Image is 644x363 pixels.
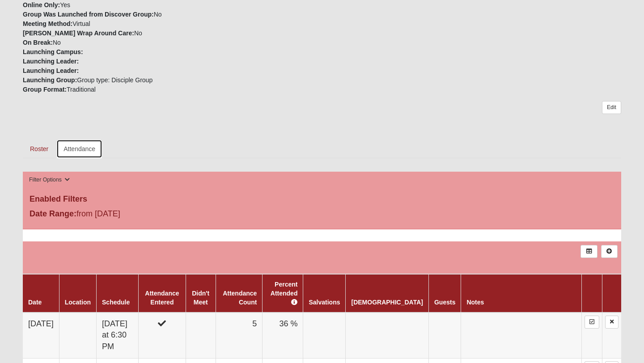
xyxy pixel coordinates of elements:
a: Attendance Count [223,290,257,306]
a: Alt+N [601,245,618,258]
div: from [DATE] [23,208,222,222]
th: Guests [428,274,461,312]
th: Salvations [303,274,346,312]
a: Notes [466,299,484,306]
strong: Online Only: [23,1,60,8]
a: Didn't Meet [192,290,209,306]
td: 5 [216,312,263,359]
strong: Meeting Method: [23,20,72,27]
a: Enter Attendance [585,316,599,329]
th: [DEMOGRAPHIC_DATA] [346,274,428,312]
strong: Group Was Launched from Discover Group: [23,11,154,18]
strong: Launching Campus: [23,48,83,55]
a: Edit [602,101,621,114]
td: 36 % [263,312,303,359]
td: [DATE] [23,312,59,359]
strong: [PERSON_NAME] Wrap Around Care: [23,30,134,37]
a: Attendance [56,139,102,158]
a: Date [28,299,42,306]
a: Location [65,299,91,306]
a: Percent Attended [271,281,298,306]
a: Export to Excel [580,245,597,258]
label: Date Range: [30,208,76,220]
a: Delete [605,316,619,329]
strong: Launching Leader: [23,67,79,74]
h4: Enabled Filters [30,194,614,204]
strong: Launching Leader: [23,58,79,65]
strong: Group Format: [23,86,67,93]
a: Schedule [102,299,130,306]
button: Filter Options [26,175,72,185]
td: [DATE] at 6:30 PM [97,312,139,359]
strong: On Break: [23,39,53,46]
strong: Launching Group: [23,76,77,84]
a: Attendance Entered [145,290,179,306]
a: Roster [23,139,55,158]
